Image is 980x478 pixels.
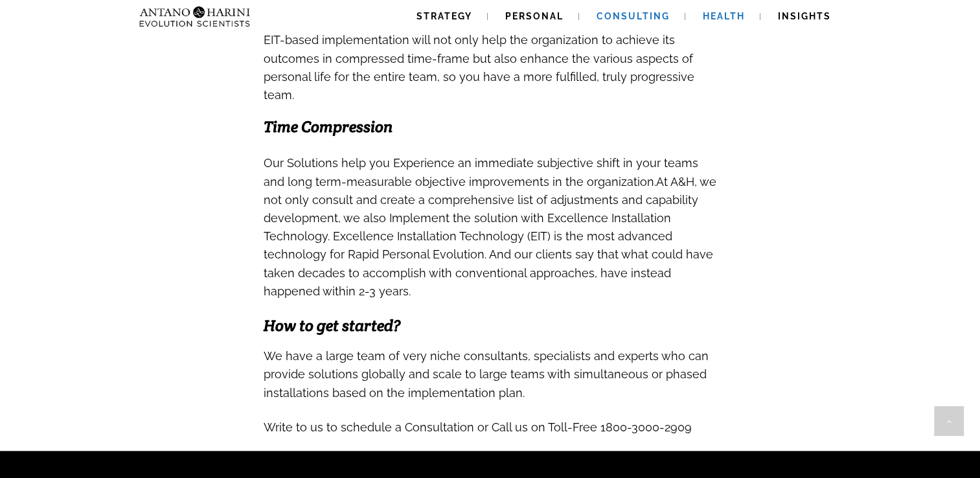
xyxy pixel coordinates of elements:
span: How to get started? [264,315,400,336]
span: Consulting [597,11,670,21]
span: Strategy [416,11,472,21]
span: Our Solutions help you Experience an immediate subjective shift in your teams and long term-measu... [264,156,698,188]
span: We have a large team of very niche consultants, specialists and experts who can provide solutions... [264,349,709,399]
span: At A&H, we not only consult and create a comprehensive list of adjustments and capability develop... [264,175,716,298]
span: Health [703,11,745,21]
span: EIT-based implementation will not only help the organization to achieve its outcomes in compresse... [264,33,694,102]
span: Write to us to schedule a Consultation or Call us on Toll-Free 1800-3000-2909 [264,420,692,434]
span: Personal [505,11,564,21]
span: Insights [778,11,831,21]
span: Time Compression [264,117,393,137]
